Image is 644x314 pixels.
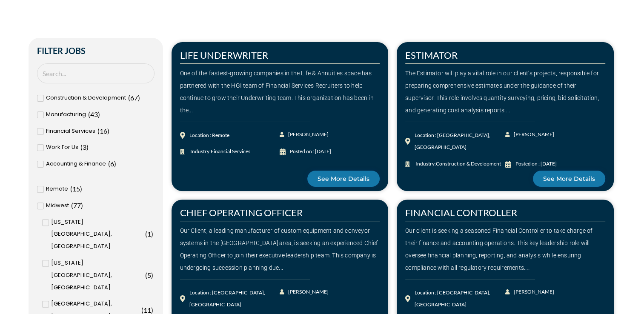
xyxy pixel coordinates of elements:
a: Industry:Construction & Development [405,158,505,170]
span: [PERSON_NAME] [286,286,329,298]
span: ( [145,230,147,238]
span: Industry: [413,158,501,170]
a: Industry:Financial Services [180,146,280,158]
a: [PERSON_NAME] [280,286,329,298]
span: 11 [143,306,151,314]
span: ( [145,271,147,279]
div: Location : [GEOGRAPHIC_DATA], [GEOGRAPHIC_DATA] [415,129,505,154]
a: CHIEF OPERATING OFFICER [180,207,303,218]
span: [PERSON_NAME] [512,128,554,141]
span: ) [81,201,83,209]
span: Financial Services [46,125,95,137]
span: [PERSON_NAME] [286,128,329,141]
span: 15 [72,185,80,193]
span: ) [107,127,109,135]
div: Location : Remote [189,129,229,142]
span: [US_STATE][GEOGRAPHIC_DATA], [GEOGRAPHIC_DATA] [51,257,143,294]
span: Remote [46,183,68,195]
span: ( [141,306,143,314]
span: 6 [110,160,114,168]
span: ) [86,143,89,151]
span: ( [128,94,130,102]
span: Accounting & Finance [46,158,106,170]
span: Construction & Development [436,160,501,167]
a: See More Details [533,171,605,187]
span: Industry: [188,146,250,158]
a: See More Details [307,171,380,187]
span: 77 [73,201,81,209]
div: Location : [GEOGRAPHIC_DATA], [GEOGRAPHIC_DATA] [415,287,505,311]
span: ( [88,110,90,118]
span: 67 [130,94,138,102]
span: ) [151,230,153,238]
span: ( [70,185,72,193]
span: Construction & Development [46,92,126,104]
span: ) [151,306,153,314]
span: [US_STATE][GEOGRAPHIC_DATA], [GEOGRAPHIC_DATA] [51,216,143,253]
span: 3 [83,143,86,151]
h2: Filter Jobs [37,46,155,55]
span: 1 [147,230,151,238]
div: Posted on : [DATE] [515,158,557,170]
span: ) [114,160,116,168]
span: [PERSON_NAME] [512,286,554,298]
a: [PERSON_NAME] [505,128,555,141]
span: 16 [100,127,107,135]
span: See More Details [543,176,595,182]
div: One of the fastest-growing companies in the Life & Annuities space has partnered with the HGI tea... [180,67,380,116]
div: The Estimator will play a vital role in our client’s projects, responsible for preparing comprehe... [405,67,605,116]
input: Search Job [37,63,155,83]
span: 5 [147,271,151,279]
span: ( [108,160,110,168]
span: Midwest [46,200,69,212]
span: 43 [90,110,98,118]
span: ( [80,143,83,151]
a: FINANCIAL CONTROLLER [405,207,517,218]
span: Financial Services [211,148,250,154]
span: ) [80,185,82,193]
div: Our client is seeking a seasoned Financial Controller to take charge of their finance and account... [405,225,605,274]
a: [PERSON_NAME] [505,286,555,298]
span: Manufacturing [46,108,86,121]
div: Posted on : [DATE] [290,146,331,158]
span: ) [138,94,140,102]
span: ) [98,110,100,118]
div: Location : [GEOGRAPHIC_DATA], [GEOGRAPHIC_DATA] [189,287,280,311]
span: ( [71,201,73,209]
a: LIFE UNDERWRITER [180,49,268,61]
span: See More Details [318,176,369,182]
a: ESTIMATOR [405,49,458,61]
div: Our Client, a leading manufacturer of custom equipment and conveyor systems in the [GEOGRAPHIC_DA... [180,225,380,274]
a: [PERSON_NAME] [280,128,329,141]
span: Work For Us [46,141,78,154]
span: ( [97,127,100,135]
span: ) [151,271,153,279]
